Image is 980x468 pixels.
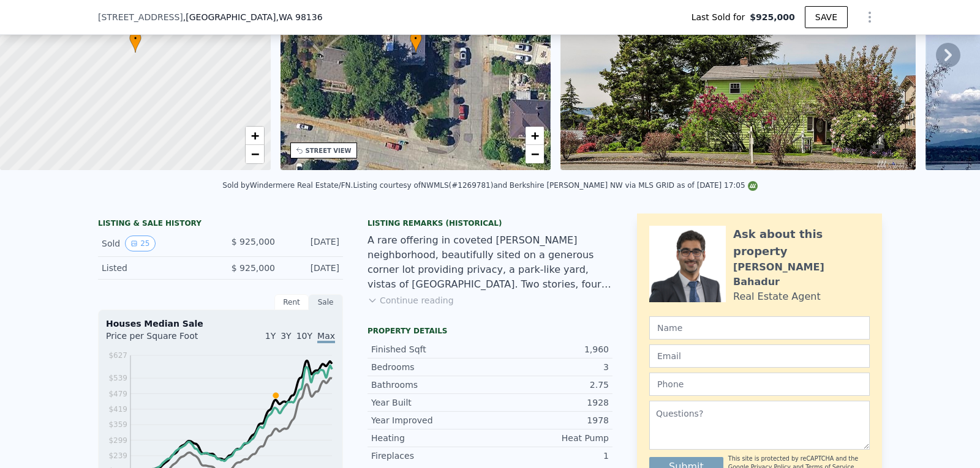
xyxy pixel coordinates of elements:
[490,361,609,373] div: 3
[531,128,539,143] span: +
[526,145,544,163] a: Zoom out
[108,451,127,460] tspan: $239
[367,294,454,306] button: Continue reading
[733,226,870,260] div: Ask about this property
[410,33,422,44] span: •
[276,12,322,22] span: , WA 98136
[750,11,795,23] span: $925,000
[649,316,870,340] input: Name
[125,236,155,251] button: View historical data
[692,11,750,23] span: Last Sold for
[296,331,312,341] span: 10Y
[108,351,127,360] tspan: $627
[649,373,870,396] input: Phone
[251,146,258,162] span: −
[232,237,275,247] span: $ 925,000
[309,294,343,310] div: Sale
[410,31,422,53] div: •
[526,127,544,145] a: Zoom in
[274,294,309,310] div: Rent
[371,343,490,355] div: Finished Sqft
[371,432,490,444] div: Heating
[490,379,609,391] div: 2.75
[367,233,612,292] div: A rare offering in coveted [PERSON_NAME] neighborhood, beautifully sited on a generous corner lot...
[108,405,127,414] tspan: $419
[367,218,612,228] div: Listing Remarks (Historical)
[490,432,609,444] div: Heat Pump
[371,414,490,426] div: Year Improved
[129,31,141,53] div: •
[733,289,821,304] div: Real Estate Agent
[748,181,758,191] img: NWMLS Logo
[317,331,335,343] span: Max
[371,361,490,373] div: Bedrooms
[251,128,258,143] span: +
[246,127,264,145] a: Zoom in
[102,236,211,251] div: Sold
[531,146,539,162] span: −
[367,326,612,336] div: Property details
[183,11,323,23] span: , [GEOGRAPHIC_DATA]
[805,6,848,28] button: SAVE
[858,5,882,29] button: Show Options
[490,396,609,409] div: 1928
[98,11,183,23] span: [STREET_ADDRESS]
[98,218,343,231] div: LISTING & SALE HISTORY
[129,33,141,44] span: •
[108,420,127,429] tspan: $359
[281,331,291,341] span: 3Y
[285,236,339,251] div: [DATE]
[371,396,490,409] div: Year Built
[222,181,353,190] div: Sold by Windermere Real Estate/FN .
[306,146,352,155] div: STREET VIEW
[246,145,264,163] a: Zoom out
[490,343,609,355] div: 1,960
[649,344,870,368] input: Email
[108,390,127,398] tspan: $479
[285,262,339,274] div: [DATE]
[490,414,609,426] div: 1978
[733,260,870,289] div: [PERSON_NAME] Bahadur
[106,330,221,349] div: Price per Square Foot
[108,436,127,445] tspan: $299
[353,181,757,190] div: Listing courtesy of NWMLS (#1269781) and Berkshire [PERSON_NAME] NW via MLS GRID as of [DATE] 17:05
[102,262,211,274] div: Listed
[371,450,490,462] div: Fireplaces
[371,379,490,391] div: Bathrooms
[265,331,276,341] span: 1Y
[490,450,609,462] div: 1
[108,374,127,382] tspan: $539
[232,263,275,273] span: $ 925,000
[106,318,335,330] div: Houses Median Sale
